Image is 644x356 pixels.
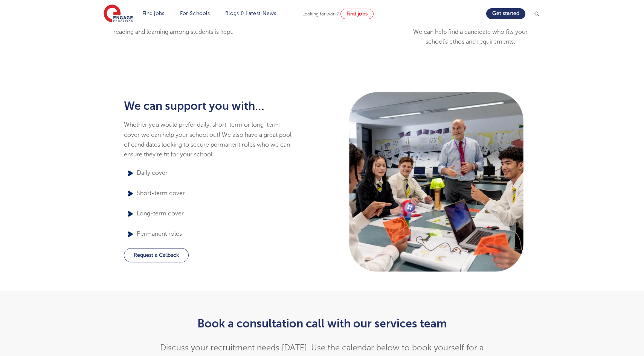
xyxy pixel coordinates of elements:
[124,208,292,220] p: Long-term cover
[413,18,534,45] span: begin with great Office Managers. We can help find a candidate who fits your school’s ethos and r...
[124,167,292,180] p: Daily cover
[486,8,525,19] a: Get started
[124,248,189,262] a: Request a Callback
[302,11,339,17] span: Looking for work?
[180,11,210,16] a: For Schools
[124,187,292,200] p: Short-term cover
[346,11,368,17] span: Find jobs
[137,317,507,330] h2: Book a consultation call with our services team
[124,120,292,159] p: Whether you would prefer daily, short-term or long-term cover we can help your school out! We als...
[225,11,276,16] a: Blogs & Latest News
[142,11,165,16] a: Find jobs
[104,5,133,23] img: Engage Education
[340,9,374,19] a: Find jobs
[124,100,292,112] h2: We can support you with…
[124,228,292,241] p: Permanent roles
